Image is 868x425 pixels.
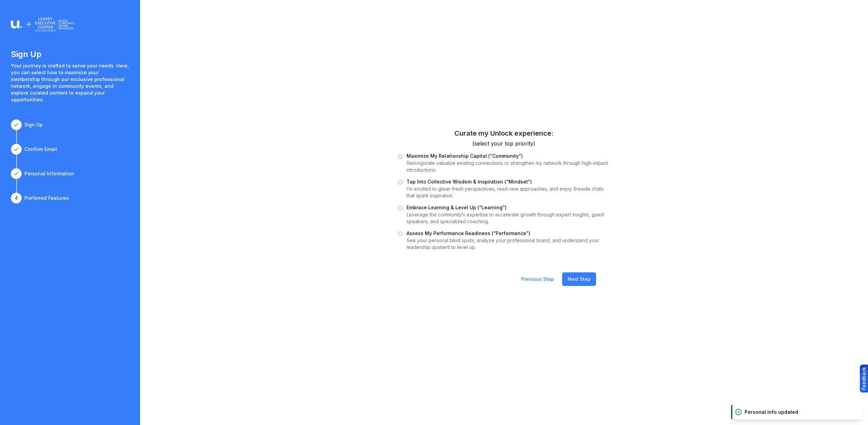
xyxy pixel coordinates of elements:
img: Logo [11,16,75,33]
label: Maximize My Relationship Capital (“Community”) [407,153,523,159]
p: Leverage the community’s expertise to accelerate growth through expert insights, guest speakers, ... [407,211,610,225]
p: See your personal blind spots, analyze your professional brand, and understand your leadership qu... [407,237,610,251]
button: Provide feedback [860,365,868,392]
h1: Sign Up [11,49,129,60]
p: Your journey is crafted to serve your needs. Here, you can select how to maximize your membership... [11,62,129,103]
div: Sign Up [24,121,43,128]
div: Personal Information [24,170,74,177]
h2: Curate my Unlock experience: [398,129,610,138]
label: Embrace Learning & Level Up (“Learning”) [407,205,507,210]
p: I’m excited to glean fresh perspectives, read new approaches, and enjoy fireside chats that spark... [407,186,610,199]
div: Feedback [861,367,867,390]
button: Next Step [562,272,596,286]
div: Preferred Features [24,195,69,201]
div: Personal info updated [745,409,798,416]
label: Assess My Performance Readiness (“Performance”) [407,230,530,236]
button: Previous Step [516,272,559,286]
div: Confirm Email [24,146,57,153]
label: Tap Into Collective Wisdom & Inspiration (“Mindset”) [407,179,532,185]
p: Reinvigorate valuable existing connections or strengthen my network through high-impact introduct... [407,160,610,173]
h3: (select your top priority) [398,139,610,148]
div: 4 [11,193,22,204]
